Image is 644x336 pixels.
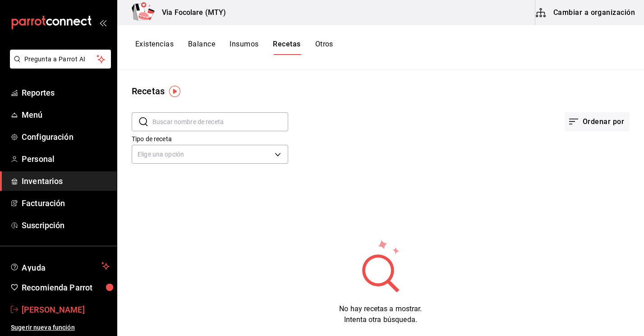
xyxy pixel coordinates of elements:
button: Insumos [230,40,258,55]
span: Personal [22,153,110,165]
span: Sugerir nueva función [11,323,110,332]
button: open_drawer_menu [99,19,106,26]
button: Otros [315,40,333,55]
span: Inventarios [22,175,110,187]
button: Balance [188,40,215,55]
span: [PERSON_NAME] [22,304,110,316]
button: Ordenar por [565,112,630,131]
span: Ayuda [22,261,98,272]
img: Tooltip marker [169,86,180,97]
span: Suscripción [22,219,110,231]
button: Pregunta a Parrot AI [10,50,111,69]
span: Recomienda Parrot [22,281,110,294]
h3: Via Focolare (MTY) [155,7,226,18]
span: Pregunta a Parrot AI [24,55,97,64]
div: Recetas [132,84,165,98]
span: Menú [22,109,110,121]
button: Recetas [273,40,300,55]
button: Existencias [135,40,174,55]
div: Elige una opción [132,145,288,164]
a: Pregunta a Parrot AI [6,61,111,70]
span: No hay recetas a mostrar. Intenta otra búsqueda. [339,304,422,324]
input: Buscar nombre de receta [152,113,288,131]
span: Configuración [22,131,110,143]
label: Tipo de receta [132,136,288,142]
span: Reportes [22,87,110,99]
div: navigation tabs [135,40,333,55]
span: Facturación [22,197,110,209]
